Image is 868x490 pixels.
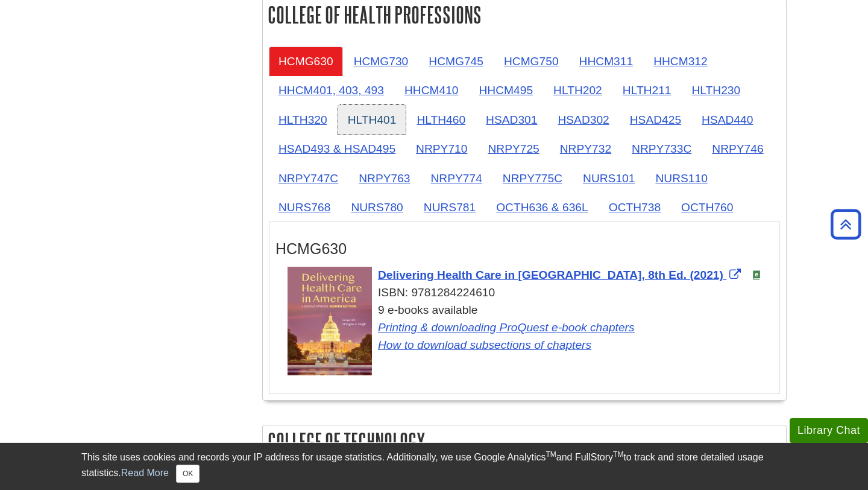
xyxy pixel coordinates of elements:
a: NRPY732 [550,134,621,164]
button: Library Chat [790,418,868,443]
a: HCMG630 [269,46,343,76]
a: NRPY763 [349,164,420,193]
a: Back to Top [826,216,865,232]
a: NRPY747C [269,164,348,193]
a: NRPY746 [702,134,773,164]
a: HSAD440 [692,105,763,135]
div: ISBN: 9781284224610 [288,284,773,302]
a: HLTH320 [269,105,337,135]
a: OCTH738 [599,192,670,222]
a: HLTH401 [338,105,406,135]
a: OCTH760 [671,192,743,222]
a: NURS101 [573,164,644,193]
a: HCMG730 [344,46,418,76]
a: NURS780 [341,192,412,222]
button: Close [176,465,200,483]
div: This site uses cookies and records your IP address for usage statistics. Additionally, we use Goo... [81,450,787,483]
a: HHCM311 [570,46,643,76]
img: e-Book [752,270,761,280]
a: HLTH230 [682,75,750,105]
a: NURS768 [269,192,340,222]
a: NURS781 [414,192,485,222]
a: NURS110 [646,164,717,193]
a: HHCM312 [644,46,717,76]
span: Delivering Health Care in [GEOGRAPHIC_DATA], 8th Ed. (2021) [378,269,723,281]
a: NRPY710 [406,134,477,164]
a: HCMG750 [494,46,568,76]
a: HSAD302 [548,105,618,135]
img: Cover Art [288,267,372,375]
a: HLTH202 [544,75,612,105]
a: NRPY733C [622,134,701,164]
sup: TM [613,450,623,459]
a: HHCM495 [470,75,543,105]
div: 9 e-books available [288,302,773,354]
a: NRPY775C [493,164,572,193]
h3: HCMG630 [275,240,773,258]
h2: College of Technology [263,425,786,457]
a: HSAD301 [476,105,547,135]
a: HSAD493 & HSAD495 [269,134,405,164]
a: HLTH460 [407,105,475,135]
a: HCMG745 [419,46,493,76]
a: NRPY725 [478,134,549,164]
a: HSAD425 [620,105,691,135]
a: Link opens in new window [378,339,591,351]
a: HHCM410 [395,75,468,105]
a: Read More [121,468,169,478]
a: HHCM401, 403, 493 [269,75,394,105]
a: NRPY774 [421,164,492,193]
a: Link opens in new window [378,269,744,281]
a: Link opens in new window [378,321,635,334]
a: HLTH211 [613,75,681,105]
a: OCTH636 & 636L [486,192,598,222]
sup: TM [546,450,556,459]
